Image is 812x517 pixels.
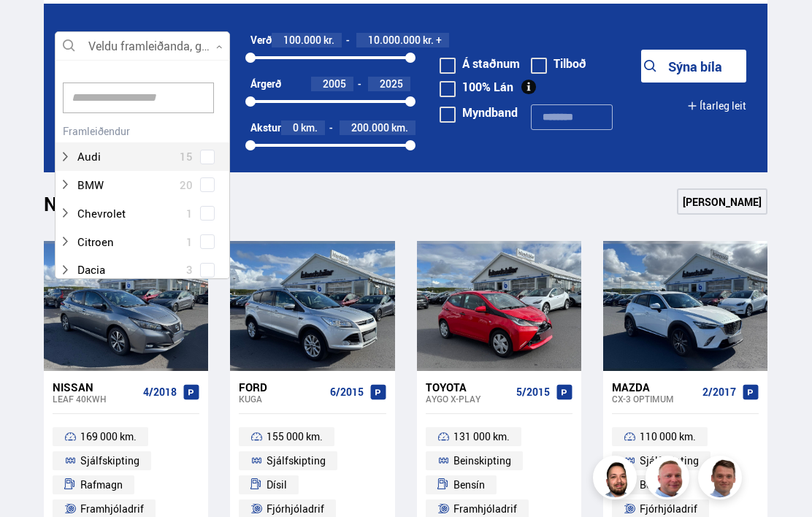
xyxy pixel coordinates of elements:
span: Rafmagn [80,476,123,494]
span: 6/2015 [330,386,364,398]
span: kr. [323,34,334,46]
div: Árgerð [250,78,281,90]
span: Sjálfskipting [640,452,699,470]
h1: Nýtt á skrá [44,193,161,223]
div: Leaf 40KWH [53,394,137,404]
span: 2/2017 [702,386,736,398]
span: Dísil [267,476,287,494]
span: 169 000 km. [80,428,137,445]
span: 10.000.000 [368,33,421,47]
img: FbJEzSuNWCJXmdc-.webp [700,458,744,502]
span: Sjálfskipting [267,452,326,470]
span: 1 [186,231,193,253]
div: Mazda [612,380,697,394]
span: Beinskipting [453,452,511,470]
span: 1 [186,203,193,224]
label: Á staðnum [440,58,520,69]
img: nhp88E3Fdnt1Opn2.png [595,458,639,502]
div: Verð [250,34,272,46]
span: Bensín [453,476,485,494]
span: 155 000 km. [267,428,323,445]
span: 131 000 km. [453,428,510,445]
span: 2025 [380,77,403,91]
label: Myndband [440,107,518,118]
span: km. [391,122,408,134]
div: Ford [239,380,323,394]
span: 4/2018 [143,386,177,398]
span: 20 [180,175,193,196]
button: Ítarleg leit [687,89,746,122]
label: Tilboð [531,58,586,69]
a: [PERSON_NAME] [677,188,767,215]
span: 100.000 [283,33,321,47]
span: 2005 [323,77,346,91]
img: siFngHWaQ9KaOqBr.png [648,458,692,502]
span: 0 [293,120,299,134]
span: 110 000 km. [640,428,696,445]
span: 5/2015 [516,386,550,398]
span: 15 [180,146,193,167]
div: Nissan [53,380,137,394]
div: Kuga [239,394,323,404]
span: km. [301,122,318,134]
button: Sýna bíla [641,50,746,83]
div: Toyota [426,380,510,394]
div: Aygo X-PLAY [426,394,510,404]
span: Sjálfskipting [80,452,139,470]
div: Akstur [250,122,281,134]
button: Opna LiveChat spjallviðmót [12,6,55,50]
div: CX-3 OPTIMUM [612,394,697,404]
span: + [436,34,442,46]
label: 100% Lán [440,81,513,93]
span: 3 [186,259,193,280]
span: 200.000 [351,120,389,134]
span: kr. [423,34,434,46]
